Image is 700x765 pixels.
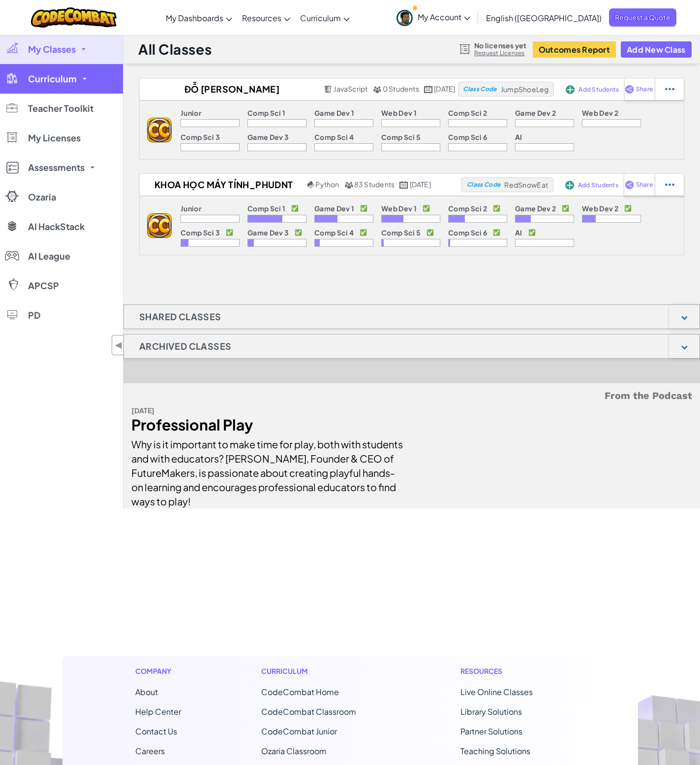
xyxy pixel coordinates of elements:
p: Web Dev 1 [381,204,417,212]
span: My Licenses [28,133,81,142]
a: Live Online Classes [460,687,533,697]
p: Game Dev 2 [515,204,556,212]
a: Đỗ [PERSON_NAME] [PERSON_NAME] JavaScript 0 Students [DATE] [140,82,458,97]
p: ✅ [562,204,569,212]
h1: Archived Classes [124,334,246,359]
span: Teacher Toolkit [28,104,93,113]
p: Comp Sci 1 [247,109,285,117]
span: Resources [242,13,281,23]
span: ◀ [115,338,123,352]
span: My Account [418,12,470,22]
img: logo [147,118,172,142]
a: CodeCombat Junior [261,726,337,736]
p: Comp Sci 2 [448,204,487,212]
a: Partner Solutions [460,726,522,736]
img: avatar [396,10,413,26]
img: logo [147,213,172,238]
span: 83 Students [354,180,395,189]
span: Curriculum [28,74,77,83]
a: Ozaria Classroom [261,746,327,756]
a: My Dashboards [161,4,237,31]
span: Class Code [463,86,496,92]
span: My Classes [28,45,76,54]
p: Junior [181,204,201,212]
img: IconAddStudents.svg [566,85,575,94]
span: [DATE] [434,84,455,93]
a: Resources [237,4,295,31]
h1: Resources [460,666,565,676]
span: RedSnowEat [504,180,548,189]
p: ✅ [360,229,367,236]
h2: Khoa học máy tính_Phudnt [140,177,305,192]
p: Comp Sci 4 [314,229,354,236]
p: Comp Sci 5 [381,229,421,236]
a: Help Center [135,706,181,717]
p: AI [515,229,522,236]
span: English ([GEOGRAPHIC_DATA]) [486,13,602,23]
img: MultipleUsers.png [344,181,353,189]
p: Web Dev 1 [381,109,417,117]
span: JavaScript [334,84,367,93]
img: IconStudentEllipsis.svg [665,180,674,189]
p: ✅ [493,229,500,236]
a: Library Solutions [460,706,522,717]
p: ✅ [226,229,233,236]
img: IconStudentEllipsis.svg [665,85,674,94]
p: Game Dev 2 [515,109,556,117]
p: ✅ [624,204,632,212]
p: Comp Sci 6 [448,229,487,236]
div: [DATE] [131,403,404,418]
img: python.png [307,181,315,189]
span: My Dashboards [166,13,223,23]
span: AI League [28,252,70,261]
span: Add Students [578,182,618,188]
a: Teaching Solutions [460,746,530,756]
span: [DATE] [410,180,431,189]
p: Comp Sci 4 [314,133,354,141]
p: Comp Sci 5 [381,133,421,141]
p: ✅ [528,229,536,236]
p: AI [515,133,522,141]
img: CodeCombat logo [31,7,117,28]
a: Khoa học máy tính_Phudnt Python 83 Students [DATE] [140,177,461,192]
a: My Account [392,2,475,33]
img: IconShare_Purple.svg [625,85,634,94]
img: IconShare_Purple.svg [625,180,634,189]
span: 0 Students [383,84,419,93]
h2: Đỗ [PERSON_NAME] [PERSON_NAME] [140,82,321,97]
p: Comp Sci 6 [448,133,487,141]
a: Request Licenses [474,49,526,57]
p: Game Dev 3 [247,133,289,141]
span: Share [636,86,653,92]
a: English ([GEOGRAPHIC_DATA]) [481,4,607,31]
a: About [135,687,158,697]
span: Share [636,182,653,188]
p: Web Dev 2 [582,109,618,117]
p: Game Dev 1 [314,204,354,212]
a: CodeCombat Classroom [261,706,356,717]
p: Comp Sci 3 [181,229,220,236]
span: Python [315,180,339,189]
p: Comp Sci 2 [448,109,487,117]
span: AI HackStack [28,222,85,231]
img: calendar.svg [399,181,408,189]
img: javascript.png [324,86,333,93]
div: Why is it important to make time for play, both with students and with educators? [PERSON_NAME], ... [131,432,404,508]
p: Comp Sci 3 [181,133,220,141]
a: Request a Quote [609,8,676,27]
img: MultipleUsers.png [373,86,382,93]
p: Game Dev 3 [247,229,289,236]
p: ✅ [291,204,299,212]
p: Game Dev 1 [314,109,354,117]
p: Comp Sci 1 [247,204,285,212]
span: Curriculum [300,13,341,23]
p: Junior [181,109,201,117]
img: calendar.svg [424,86,433,93]
h1: Curriculum [261,666,380,676]
span: No licenses yet [474,41,526,49]
span: Class Code [467,182,500,188]
a: Careers [135,746,165,756]
span: CodeCombat Home [261,687,339,697]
